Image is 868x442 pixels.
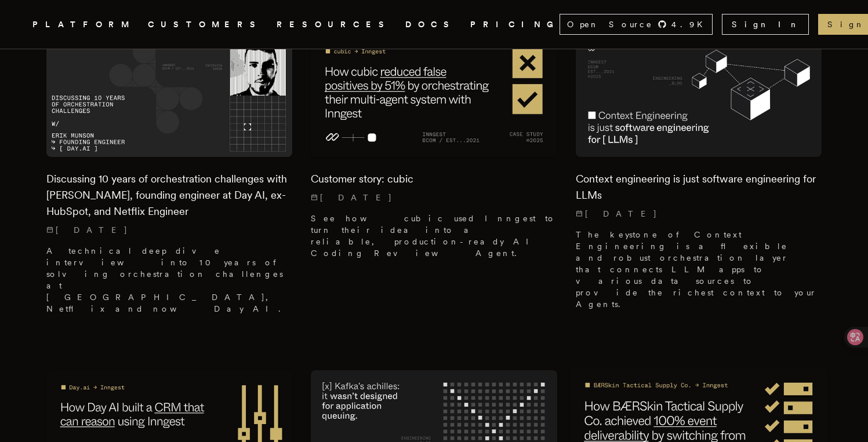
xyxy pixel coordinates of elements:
[576,208,822,220] p: [DATE]
[148,17,263,32] a: CUSTOMERS
[576,34,822,319] a: Featured image for Context engineering is just software engineering for LLMs blog postContext eng...
[722,14,809,35] a: Sign In
[46,245,292,315] p: A technical deep dive interview into 10 years of solving orchestration challenges at [GEOGRAPHIC_...
[311,213,557,259] p: See how cubic used Inngest to turn their idea into a reliable, production-ready AI Coding Review ...
[277,17,391,32] button: RESOURCES
[470,17,560,32] a: PRICING
[32,17,134,32] button: PLATFORM
[576,34,822,157] img: Featured image for Context engineering is just software engineering for LLMs blog post
[576,171,822,203] h2: Context engineering is just software engineering for LLMs
[576,229,822,310] p: The keystone of Context Engineering is a flexible and robust orchestration layer that connects LL...
[46,34,292,157] img: Featured image for Discussing 10 years of orchestration challenges with Erik Munson, founding eng...
[311,34,557,268] a: Featured image for Customer story: cubic blog postCustomer story: cubic[DATE] See how cubic used ...
[46,34,292,324] a: Featured image for Discussing 10 years of orchestration challenges with Erik Munson, founding eng...
[311,171,557,187] h2: Customer story: cubic
[311,192,557,203] p: [DATE]
[46,224,292,236] p: [DATE]
[671,19,710,30] span: 4.9 K
[567,19,653,30] span: Open Source
[311,34,557,157] img: Featured image for Customer story: cubic blog post
[46,171,292,220] h2: Discussing 10 years of orchestration challenges with [PERSON_NAME], founding engineer at Day AI, ...
[405,17,456,32] a: DOCS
